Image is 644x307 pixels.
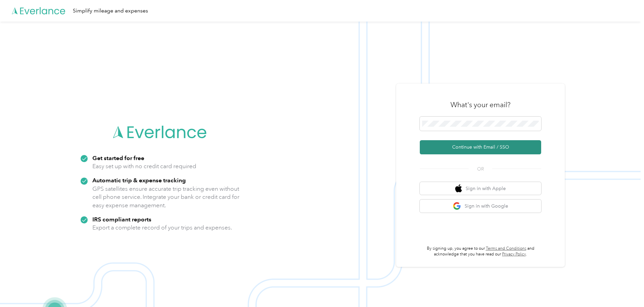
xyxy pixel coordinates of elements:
[92,162,196,171] p: Easy set up with no credit card required
[92,223,232,232] p: Export a complete record of your trips and expenses.
[420,182,541,195] button: apple logoSign in with Apple
[455,184,462,193] img: apple logo
[92,216,151,223] strong: IRS compliant reports
[73,7,148,15] div: Simplify mileage and expenses
[92,185,240,210] p: GPS satellites ensure accurate trip tracking even without cell phone service. Integrate your bank...
[420,199,541,213] button: google logoSign in with Google
[420,246,541,257] p: By signing up, you agree to our and acknowledge that you have read our .
[92,177,186,184] strong: Automatic trip & expense tracking
[92,154,144,161] strong: Get started for free
[450,100,510,110] h3: What's your email?
[469,165,492,173] span: OR
[453,202,461,210] img: google logo
[486,246,526,251] a: Terms and Conditions
[420,140,541,154] button: Continue with Email / SSO
[502,252,526,257] a: Privacy Policy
